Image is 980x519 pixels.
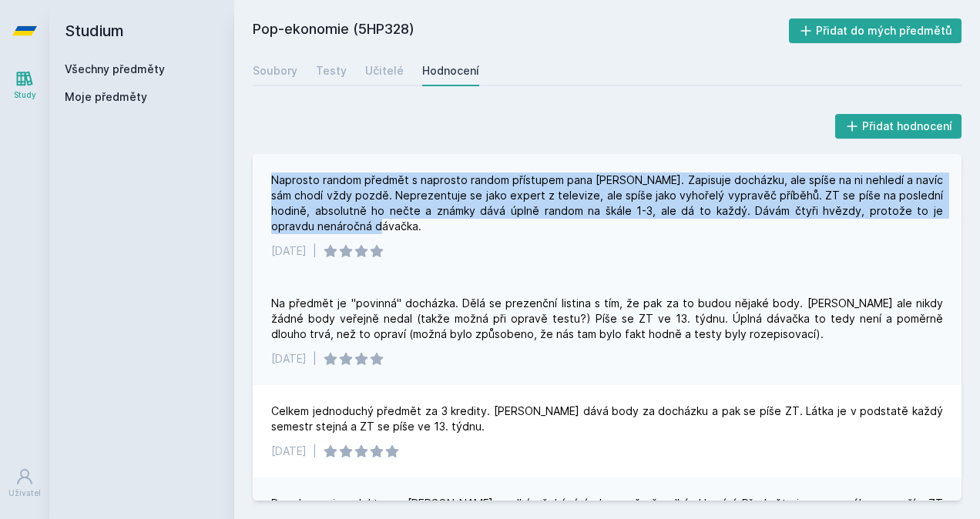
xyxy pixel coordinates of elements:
[271,444,307,459] div: [DATE]
[422,55,479,86] a: Hodnocení
[365,63,404,79] div: Učitelé
[422,63,479,79] div: Hodnocení
[789,18,962,43] button: Přidat do mých předmětů
[271,172,943,234] div: Naprosto random předmět s naprosto random přístupem pana [PERSON_NAME]. Zapisuje docházku, ale sp...
[835,114,962,139] button: Přidat hodnocení
[313,351,317,367] div: |
[253,18,789,43] h2: Pop-ekonomie (5HP328)
[3,62,46,109] a: Study
[253,63,297,79] div: Soubory
[3,460,46,507] a: Uživatel
[313,444,317,459] div: |
[8,487,41,499] div: Uživatel
[316,55,347,86] a: Testy
[365,55,404,86] a: Učitelé
[316,63,347,79] div: Testy
[253,55,297,86] a: Soubory
[14,89,36,101] div: Study
[271,403,943,434] div: Celkem jednoduchý předmět za 3 kredity. [PERSON_NAME] dává body za docházku a pak se píše ZT. Lát...
[271,351,307,367] div: [DATE]
[65,89,147,105] span: Moje předměty
[271,296,943,342] div: Na předmět je "povinná" docházka. Dělá se prezenční listina s tím, že pak za to budou nějaké body...
[65,62,165,75] a: Všechny předměty
[271,243,307,259] div: [DATE]
[313,243,317,259] div: |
